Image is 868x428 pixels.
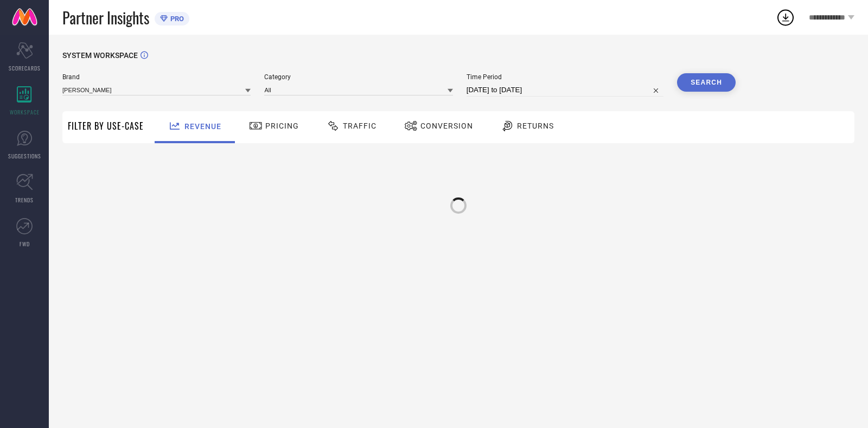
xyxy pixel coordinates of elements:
div: Open download list [776,8,795,27]
span: Brand [62,73,251,81]
span: Pricing [265,122,299,130]
span: Traffic [343,122,376,130]
span: PRO [168,15,184,23]
span: Partner Insights [62,7,149,29]
span: SYSTEM WORKSPACE [62,51,138,60]
span: Filter By Use-Case [68,119,144,132]
button: Search [677,73,736,92]
span: TRENDS [15,196,34,204]
span: Time Period [467,73,663,81]
span: Category [264,73,452,81]
span: Conversion [420,122,473,130]
span: SCORECARDS [9,64,41,72]
span: Returns [517,122,554,130]
input: Select time period [467,84,663,97]
span: SUGGESTIONS [8,152,41,160]
span: Revenue [184,122,221,131]
span: WORKSPACE [10,108,40,116]
span: FWD [20,240,30,248]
